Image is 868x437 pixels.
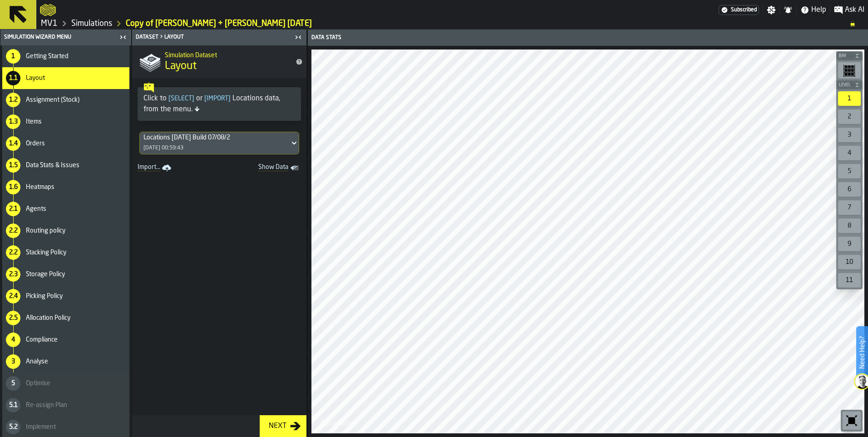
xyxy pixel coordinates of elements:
[26,358,48,365] span: Analyse
[6,420,20,434] div: 5.2
[731,7,757,13] span: Subscribed
[202,95,232,102] span: Import
[143,145,183,151] div: [DATE] 00:59:43
[6,136,20,151] div: 1.4
[2,154,129,176] li: menu Data Stats & Issues
[26,336,58,343] span: Compliance
[26,227,65,234] span: Routing policy
[2,263,129,285] li: menu Storage Policy
[0,30,131,45] header: Simulation Wizard Menu
[308,30,868,46] header: Data Stats
[2,394,129,416] li: menu Re-assign Plan
[838,218,861,233] div: 8
[26,118,42,125] span: Items
[26,293,63,300] span: Picking Policy
[165,50,288,59] h2: Sub Title
[26,423,56,431] span: Implement
[836,162,863,180] div: button-toolbar-undefined
[26,140,45,147] span: Orders
[134,34,292,40] div: Dataset > Layout
[2,351,129,372] li: menu Analyse
[26,96,79,104] span: Assignment (Stock)
[836,235,863,253] div: button-toolbar-undefined
[2,329,129,351] li: menu Compliance
[797,5,830,15] label: button-toggle-Help
[132,45,306,78] div: title-Layout
[227,164,288,173] span: Show Data
[313,413,365,432] a: logo-header
[165,59,197,74] span: Layout
[838,128,861,142] div: 3
[836,126,863,144] div: button-toolbar-undefined
[2,307,129,329] li: menu Allocation Policy
[143,93,295,115] div: Click to or Locations data, from the menu.
[845,5,864,15] span: Ask AI
[857,327,867,378] label: Need Help?
[6,93,20,107] div: 1.2
[204,95,207,102] span: [
[26,402,67,409] span: Re-assign Plan
[836,180,863,199] div: button-toolbar-undefined
[6,289,20,303] div: 2.4
[2,45,129,67] li: menu Getting Started
[2,198,129,220] li: menu Agents
[292,32,305,43] label: button-toggle-Close me
[836,253,863,271] div: button-toolbar-undefined
[192,95,194,102] span: ]
[126,19,312,29] a: link-to-/wh/i/3ccf57d1-1e0c-4a81-a3bb-c2011c5f0d50/simulations/652e3db9-8d7b-46a5-8e51-9912538cde22
[26,271,65,278] span: Storage Policy
[836,89,863,108] div: button-toolbar-undefined
[6,245,20,260] div: 2.2
[6,158,20,173] div: 1.5
[2,285,129,307] li: menu Picking Policy
[838,200,861,215] div: 7
[836,60,863,80] div: button-toolbar-undefined
[6,333,20,347] div: 4
[719,5,759,15] div: Menu Subscription
[844,413,859,428] svg: Reset zoom and position
[41,19,58,29] a: link-to-/wh/i/3ccf57d1-1e0c-4a81-a3bb-c2011c5f0d50
[26,53,69,60] span: Getting Started
[26,162,79,169] span: Data Stats & Issues
[6,114,20,129] div: 1.3
[6,223,20,238] div: 2.2
[143,134,286,141] div: DropdownMenuValue-ef4d5473-a250-49df-9f42-70568ea0186b
[265,421,290,432] div: Next
[134,162,177,174] a: link-to-/wh/i/3ccf57d1-1e0c-4a81-a3bb-c2011c5f0d50/import/layout/
[167,95,196,102] span: Select
[836,217,863,235] div: button-toolbar-undefined
[26,249,66,256] span: Stacking Policy
[763,5,779,15] label: button-toggle-Settings
[260,415,306,437] button: button-Next
[841,410,863,432] div: button-toolbar-undefined
[838,91,861,106] div: 1
[836,144,863,162] div: button-toolbar-undefined
[40,18,864,29] nav: Breadcrumb
[71,19,112,29] a: link-to-/wh/i/3ccf57d1-1e0c-4a81-a3bb-c2011c5f0d50
[117,32,129,43] label: button-toggle-Close me
[26,380,50,387] span: Optimise
[6,354,20,369] div: 3
[6,398,20,412] div: 5.1
[719,5,759,15] a: link-to-/wh/i/3ccf57d1-1e0c-4a81-a3bb-c2011c5f0d50/settings/billing
[2,242,129,263] li: menu Stacking Policy
[838,273,861,288] div: 11
[838,237,861,251] div: 9
[6,180,20,194] div: 1.6
[26,205,46,213] span: Agents
[838,109,861,124] div: 2
[838,255,861,269] div: 10
[2,220,129,242] li: menu Routing policy
[6,267,20,282] div: 2.3
[6,49,20,64] div: 1
[139,132,299,154] div: DropdownMenuValue-ef4d5473-a250-49df-9f42-70568ea0186b[DATE] 00:59:43
[132,30,306,45] header: Dataset > Layout
[6,71,20,85] div: 1.1
[830,5,868,15] label: button-toggle-Ask AI
[836,199,863,217] div: button-toolbar-undefined
[836,108,863,126] div: button-toolbar-undefined
[838,182,861,197] div: 6
[26,74,45,82] span: Layout
[6,376,20,391] div: 5
[2,111,129,133] li: menu Items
